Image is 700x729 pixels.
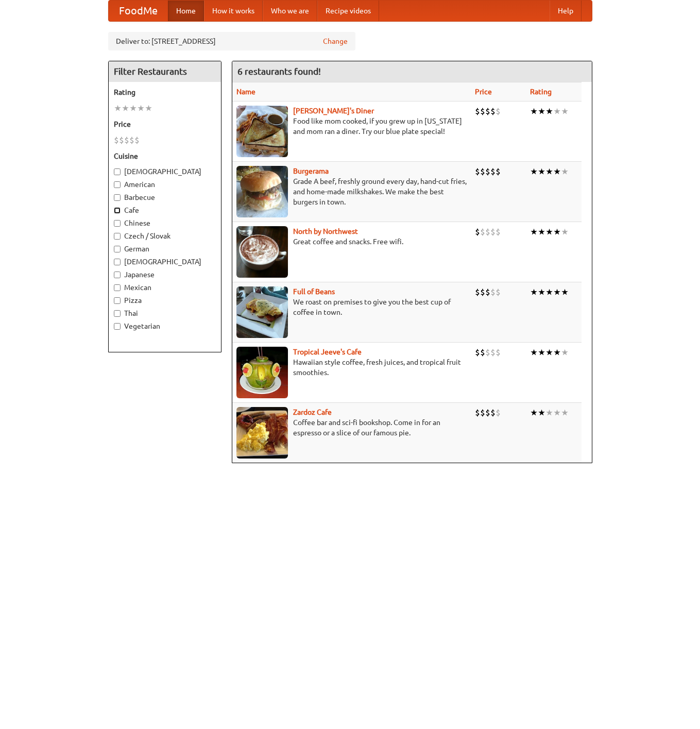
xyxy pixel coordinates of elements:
[114,297,121,304] input: Pizza
[109,1,168,21] a: FoodMe
[530,106,538,117] li: ★
[475,166,480,177] li: $
[129,103,137,114] li: ★
[561,286,569,298] li: ★
[553,226,561,238] li: ★
[293,408,332,416] a: Zardoz Cafe
[236,417,467,438] p: Coffee bar and sci-fi bookshop. Come in for an espresso or a slice of our famous pie.
[480,286,485,298] li: $
[480,106,485,117] li: $
[550,1,582,21] a: Help
[114,194,121,201] input: Barbecue
[236,297,467,317] p: We roast on premises to give you the best cup of coffee in town.
[490,347,496,358] li: $
[545,286,553,298] li: ★
[553,106,561,117] li: ★
[496,407,501,418] li: $
[480,226,485,238] li: $
[561,166,569,177] li: ★
[145,103,152,114] li: ★
[553,166,561,177] li: ★
[114,181,121,188] input: American
[204,1,263,21] a: How it works
[236,357,467,378] p: Hawaiian style coffee, fresh juices, and tropical fruit smoothies.
[236,116,467,137] p: Food like mom cooked, if you grew up in [US_STATE] and mom ran a diner. Try our blue plate special!
[538,407,545,418] li: ★
[480,166,485,177] li: $
[293,107,374,115] a: [PERSON_NAME]'s Diner
[114,272,121,278] input: Japanese
[538,106,545,117] li: ★
[122,103,129,114] li: ★
[545,226,553,238] li: ★
[293,227,358,235] a: North by Northwest
[490,286,496,298] li: $
[114,220,121,227] input: Chinese
[114,282,216,293] label: Mexican
[490,106,496,117] li: $
[538,286,545,298] li: ★
[114,166,216,177] label: [DEMOGRAPHIC_DATA]
[236,236,467,247] p: Great coffee and snacks. Free wifi.
[561,106,569,117] li: ★
[263,1,317,21] a: Who we are
[114,323,121,330] input: Vegetarian
[538,166,545,177] li: ★
[114,119,216,129] h5: Price
[530,166,538,177] li: ★
[485,407,490,418] li: $
[237,66,321,76] ng-pluralize: 6 restaurants found!
[480,407,485,418] li: $
[114,218,216,228] label: Chinese
[545,166,553,177] li: ★
[545,407,553,418] li: ★
[134,134,140,146] li: $
[114,284,121,291] input: Mexican
[561,407,569,418] li: ★
[485,166,490,177] li: $
[475,407,480,418] li: $
[114,87,216,97] h5: Rating
[485,226,490,238] li: $
[114,207,121,214] input: Cafe
[236,106,288,157] img: sallys.jpg
[114,134,119,146] li: $
[323,36,348,46] a: Change
[293,348,362,356] a: Tropical Jeeve's Cafe
[236,176,467,207] p: Grade A beef, freshly ground every day, hand-cut fries, and home-made milkshakes. We make the bes...
[114,233,121,240] input: Czech / Slovak
[475,347,480,358] li: $
[530,226,538,238] li: ★
[485,286,490,298] li: $
[490,226,496,238] li: $
[114,192,216,202] label: Barbecue
[496,226,501,238] li: $
[129,134,134,146] li: $
[236,226,288,278] img: north.jpg
[553,347,561,358] li: ★
[496,347,501,358] li: $
[114,205,216,215] label: Cafe
[236,166,288,217] img: burgerama.jpg
[545,106,553,117] li: ★
[114,244,216,254] label: German
[114,310,121,317] input: Thai
[114,151,216,161] h5: Cuisine
[496,106,501,117] li: $
[485,347,490,358] li: $
[114,103,122,114] li: ★
[538,226,545,238] li: ★
[114,231,216,241] label: Czech / Slovak
[496,166,501,177] li: $
[496,286,501,298] li: $
[293,167,329,175] a: Burgerama
[490,166,496,177] li: $
[124,134,129,146] li: $
[114,269,216,280] label: Japanese
[545,347,553,358] li: ★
